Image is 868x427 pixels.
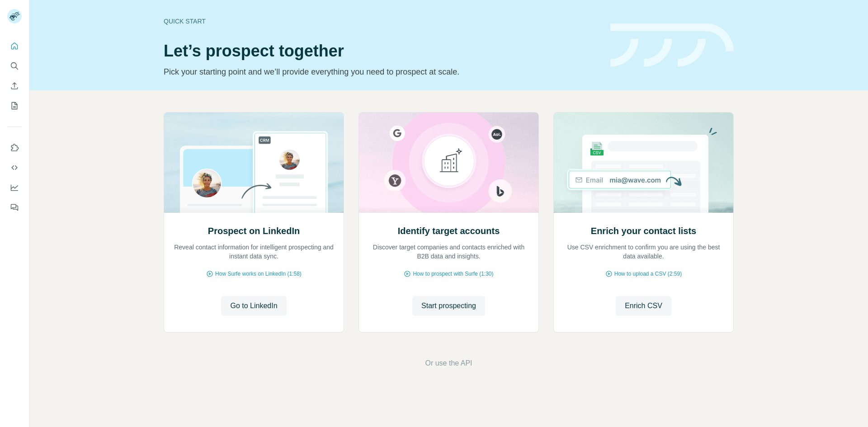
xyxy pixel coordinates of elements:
[230,300,277,311] span: Go to LinkedIn
[164,42,599,60] h1: Let’s prospect together
[610,23,734,67] img: banner
[7,58,22,74] button: Search
[215,270,302,278] span: How Surfe works on LinkedIn (1:58)
[413,270,493,278] span: How to prospect with Surfe (1:30)
[616,296,671,316] button: Enrich CSV
[164,17,599,26] div: Quick start
[359,113,539,213] img: Identify target accounts
[563,243,724,261] p: Use CSV enrichment to confirm you are using the best data available.
[368,243,529,261] p: Discover target companies and contacts enriched with B2B data and insights.
[398,225,500,237] h2: Identify target accounts
[7,98,22,114] button: My lists
[164,66,599,78] p: Pick your starting point and we’ll provide everything you need to prospect at scale.
[7,78,22,94] button: Enrich CSV
[221,296,286,316] button: Go to LinkedIn
[591,225,696,237] h2: Enrich your contact lists
[614,270,682,278] span: How to upload a CSV (2:59)
[7,160,22,176] button: Use Surfe API
[164,113,344,213] img: Prospect on LinkedIn
[7,179,22,196] button: Dashboard
[7,38,22,54] button: Quick start
[7,199,22,216] button: Feedback
[553,113,734,213] img: Enrich your contact lists
[625,300,662,311] span: Enrich CSV
[425,358,472,369] button: Or use the API
[7,140,22,156] button: Use Surfe on LinkedIn
[412,296,485,316] button: Start prospecting
[421,300,476,311] span: Start prospecting
[208,225,300,237] h2: Prospect on LinkedIn
[173,243,335,261] p: Reveal contact information for intelligent prospecting and instant data sync.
